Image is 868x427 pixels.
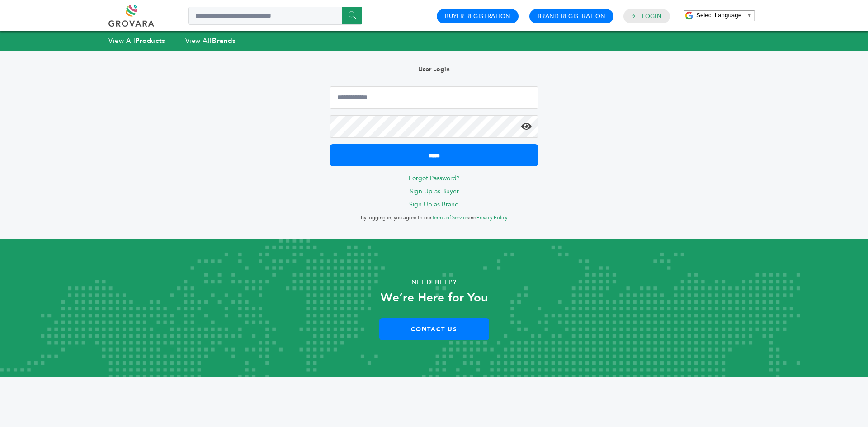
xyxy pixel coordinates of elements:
strong: Brands [212,36,236,45]
b: User Login [418,65,450,74]
span: ▼ [746,12,752,19]
a: Login [642,12,662,20]
a: View AllBrands [185,36,236,45]
a: Sign Up as Buyer [410,187,459,196]
a: View AllProducts [108,36,165,45]
a: Contact Us [379,318,489,340]
span: Select Language [696,12,741,19]
input: Password [330,115,538,138]
a: Sign Up as Brand [409,200,459,209]
strong: Products [135,36,165,45]
a: Select Language​ [696,12,752,19]
input: Email Address [330,86,538,109]
a: Privacy Policy [476,214,507,221]
a: Buyer Registration [445,12,510,20]
p: By logging in, you agree to our and [330,212,538,223]
a: Brand Registration [538,12,605,20]
p: Need Help? [43,276,825,289]
a: Terms of Service [432,214,468,221]
input: Search a product or brand... [188,7,362,25]
strong: We’re Here for You [381,290,488,306]
a: Forgot Password? [409,174,460,183]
